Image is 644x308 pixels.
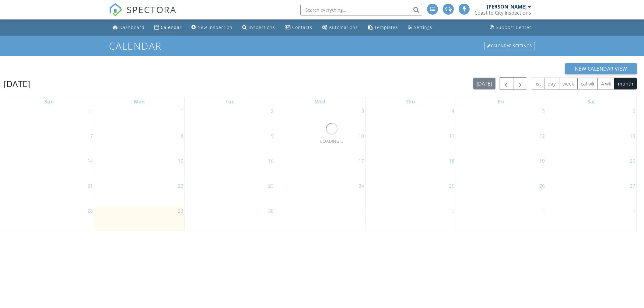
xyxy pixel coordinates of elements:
button: New Calendar View [565,63,637,74]
a: Sunday [43,97,55,106]
a: Tuesday [224,97,236,106]
td: Go to September 9, 2025 [185,131,275,156]
td: Go to October 1, 2025 [275,206,366,231]
a: Go to September 24, 2025 [357,181,365,191]
div: LOADING... [320,138,343,145]
button: day [544,78,559,89]
a: Go to September 19, 2025 [538,156,546,166]
a: Calendar [152,22,184,33]
a: Go to September 7, 2025 [89,131,94,141]
td: Go to September 6, 2025 [546,106,636,131]
a: New Inspection [189,22,235,33]
a: Go to September 16, 2025 [267,156,275,166]
a: Go to September 4, 2025 [450,106,456,116]
a: Go to October 2, 2025 [450,206,456,216]
td: Go to September 2, 2025 [185,106,275,131]
td: Go to September 19, 2025 [456,156,546,181]
div: Contacts [292,24,312,30]
h2: [DATE] [4,78,30,90]
a: Go to September 28, 2025 [86,206,94,216]
a: Go to September 12, 2025 [538,131,546,141]
div: Inspections [249,24,275,30]
td: Go to August 31, 2025 [4,106,94,131]
a: Go to September 25, 2025 [448,181,456,191]
td: Go to September 13, 2025 [546,131,636,156]
td: Go to September 28, 2025 [4,206,94,231]
td: Go to September 20, 2025 [546,156,636,181]
a: Go to September 22, 2025 [177,181,184,191]
td: Go to September 5, 2025 [456,106,546,131]
div: New Inspection [198,24,233,30]
a: Wednesday [314,97,327,106]
a: Inspections [240,22,278,33]
a: Go to September 1, 2025 [179,106,184,116]
a: Go to September 11, 2025 [448,131,456,141]
a: Go to October 1, 2025 [360,206,365,216]
a: Go to September 14, 2025 [86,156,94,166]
a: Go to September 21, 2025 [86,181,94,191]
td: Go to September 10, 2025 [275,131,366,156]
a: Go to September 10, 2025 [357,131,365,141]
a: Go to August 31, 2025 [86,106,94,116]
a: Go to September 26, 2025 [538,181,546,191]
td: Go to September 1, 2025 [94,106,185,131]
a: Dashboard [110,22,147,33]
a: Settings [405,22,435,33]
td: Go to September 21, 2025 [4,181,94,206]
a: Go to September 8, 2025 [179,131,184,141]
h1: Calendar [109,40,535,51]
button: Next month [513,77,527,90]
a: Go to September 30, 2025 [267,206,275,216]
td: Go to September 22, 2025 [94,181,185,206]
div: [PERSON_NAME] [487,4,527,10]
a: Go to September 18, 2025 [448,156,456,166]
div: Calendar [161,24,182,30]
td: Go to September 27, 2025 [546,181,636,206]
td: Go to October 3, 2025 [456,206,546,231]
a: Go to September 27, 2025 [628,181,636,191]
a: Go to October 4, 2025 [631,206,636,216]
a: Go to September 3, 2025 [360,106,365,116]
button: list [531,78,544,89]
td: Go to September 3, 2025 [275,106,366,131]
button: week [559,78,578,89]
td: Go to September 18, 2025 [365,156,456,181]
a: Go to September 9, 2025 [270,131,275,141]
a: Automations (Advanced) [320,22,360,33]
div: Dashboard [119,24,145,30]
td: Go to September 25, 2025 [365,181,456,206]
a: Templates [365,22,401,33]
a: Go to September 23, 2025 [267,181,275,191]
td: Go to September 4, 2025 [365,106,456,131]
button: 4 wk [597,78,614,89]
a: Friday [496,97,505,106]
a: Go to September 29, 2025 [177,206,184,216]
td: Go to September 30, 2025 [185,206,275,231]
button: Previous month [499,77,513,90]
td: Go to September 15, 2025 [94,156,185,181]
a: Go to September 15, 2025 [177,156,184,166]
td: Go to September 24, 2025 [275,181,366,206]
td: Go to October 4, 2025 [546,206,636,231]
td: Go to September 14, 2025 [4,156,94,181]
div: Coast to City Inspections [474,10,531,16]
a: Thursday [404,97,416,106]
button: [DATE] [473,78,495,89]
td: Go to September 29, 2025 [94,206,185,231]
div: Automations [329,24,358,30]
a: Go to September 5, 2025 [541,106,546,116]
td: Go to September 23, 2025 [185,181,275,206]
a: Go to September 2, 2025 [270,106,275,116]
button: month [614,78,637,89]
a: Calendar Settings [484,41,535,51]
td: Go to September 7, 2025 [4,131,94,156]
div: Settings [414,24,432,30]
td: Go to September 8, 2025 [94,131,185,156]
div: Support Center [496,24,531,30]
img: The Best Home Inspection Software - Spectora [109,3,122,16]
div: Calendar Settings [485,42,534,50]
a: Support Center [487,22,534,33]
div: Templates [374,24,398,30]
a: Go to September 13, 2025 [628,131,636,141]
td: Go to September 12, 2025 [456,131,546,156]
